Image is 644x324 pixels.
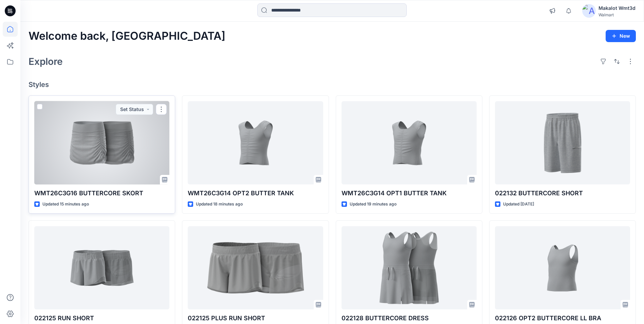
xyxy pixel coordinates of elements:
[495,188,630,198] p: 022132 BUTTERCORE SHORT
[42,201,89,208] p: Updated 15 minutes ago
[29,80,636,89] h4: Styles
[582,4,596,18] img: avatar
[188,226,323,309] a: 022125 PLUS RUN SHORT
[495,313,630,323] p: 022126 OPT2 BUTTERCORE LL BRA
[34,188,169,198] p: WMT26C3G16 BUTTERCORE SKORT
[606,30,636,42] button: New
[29,56,63,67] h2: Explore
[196,201,243,208] p: Updated 18 minutes ago
[503,201,534,208] p: Updated [DATE]
[34,226,169,309] a: 022125 RUN SHORT
[188,188,323,198] p: WMT26C3G14 OPT2 BUTTER TANK
[599,4,636,12] div: Makalot Wmt3d
[495,101,630,184] a: 022132 BUTTERCORE SHORT
[342,226,477,309] a: 022128 BUTTERCORE DRESS
[188,313,323,323] p: 022125 PLUS RUN SHORT
[342,101,477,184] a: WMT26C3G14 OPT1 BUTTER TANK
[495,226,630,309] a: 022126 OPT2 BUTTERCORE LL BRA
[599,12,636,17] div: Walmart
[342,313,477,323] p: 022128 BUTTERCORE DRESS
[34,313,169,323] p: 022125 RUN SHORT
[350,201,397,208] p: Updated 19 minutes ago
[188,101,323,184] a: WMT26C3G14 OPT2 BUTTER TANK
[29,30,225,42] h2: Welcome back, [GEOGRAPHIC_DATA]
[342,188,477,198] p: WMT26C3G14 OPT1 BUTTER TANK
[34,101,169,184] a: WMT26C3G16 BUTTERCORE SKORT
